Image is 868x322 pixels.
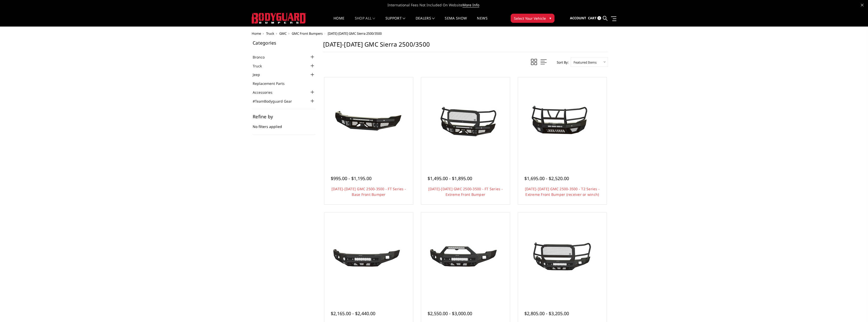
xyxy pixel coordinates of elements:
a: #TeamBodyguard Gear [253,99,298,104]
a: 2024-2025 GMC 2500-3500 - FT Series - Base Front Bumper 2024-2025 GMC 2500-3500 - FT Series - Bas... [326,79,412,165]
span: $1,695.00 - $2,520.00 [524,175,569,181]
a: Support [385,16,405,26]
span: Account [570,16,586,20]
a: [DATE]-[DATE] GMC 2500-3500 - FT Series - Extreme Front Bumper [428,186,503,197]
a: [DATE]-[DATE] GMC 2500-3500 - FT Series - Base Front Bumper [331,186,406,197]
a: Account [570,11,586,25]
a: Dealers [416,16,435,26]
span: $995.00 - $1,195.00 [331,175,372,181]
a: Cart 0 [588,11,601,25]
a: Bronco [253,54,271,60]
a: [DATE]-[DATE] GMC 2500-3500 - T2 Series - Extreme Front Bumper (receiver or winch) [525,186,600,197]
a: GMC [279,31,287,36]
a: Jeep [253,72,266,77]
a: SEMA Show [445,16,467,26]
span: Select Your Vehicle [514,16,546,21]
h1: [DATE]-[DATE] GMC Sierra 2500/3500 [323,41,608,52]
div: No filters applied [253,114,316,135]
a: Home [252,31,261,36]
label: Sort By: [554,59,568,66]
a: Replacement Parts [253,81,291,86]
span: $2,550.00 - $3,000.00 [428,310,472,316]
a: Accessories [253,90,279,95]
a: 2024-2025 GMC 2500-3500 - Freedom Series - Sport Front Bumper (non-winch) 2024-2025 GMC 2500-3500... [422,214,509,300]
span: $1,495.00 - $1,895.00 [428,175,472,181]
span: $2,805.00 - $3,205.00 [524,310,569,316]
span: ▾ [549,15,551,21]
a: Home [334,16,344,26]
a: 2024-2025 GMC 2500-3500 - Freedom Series - Extreme Front Bumper 2024-2025 GMC 2500-3500 - Freedom... [519,214,605,300]
a: shop all [355,16,375,26]
a: Truck [253,63,268,69]
button: Select Your Vehicle [511,14,555,23]
span: $2,165.00 - $2,440.00 [331,310,375,316]
h5: Categories [253,41,316,45]
a: GMC Front Bumpers [292,31,323,36]
a: 2024-2026 GMC 2500-3500 - T2 Series - Extreme Front Bumper (receiver or winch) 2024-2026 GMC 2500... [519,79,605,165]
span: Cart [588,16,597,20]
a: Truck [266,31,274,36]
img: BODYGUARD BUMPERS [252,13,306,24]
span: 0 [597,16,601,20]
a: More Info [463,3,479,8]
span: [DATE]-[DATE] GMC Sierra 2500/3500 [328,31,382,36]
a: 2024-2026 GMC 2500-3500 - FT Series - Extreme Front Bumper 2024-2026 GMC 2500-3500 - FT Series - ... [422,79,509,165]
a: News [477,16,487,26]
h5: Refine by [253,114,316,119]
a: 2024-2025 GMC 2500-3500 - Freedom Series - Base Front Bumper (non-winch) 2024-2025 GMC 2500-3500 ... [326,214,412,300]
